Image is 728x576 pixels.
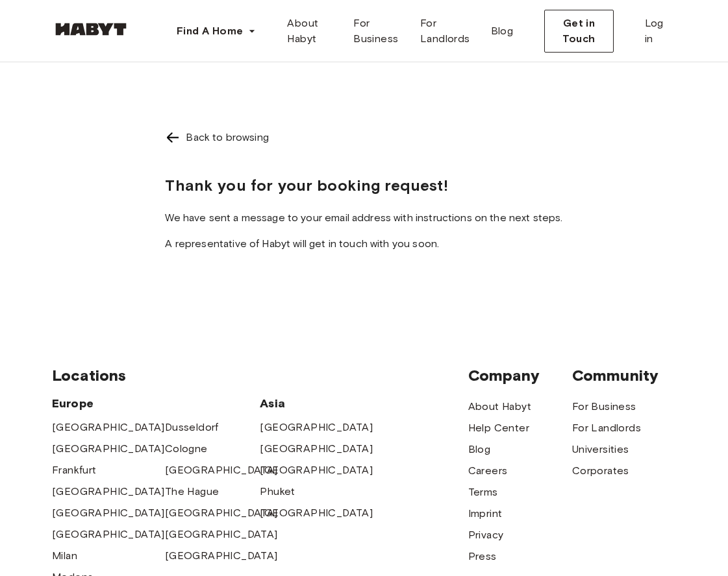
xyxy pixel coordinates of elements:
a: [GEOGRAPHIC_DATA] [52,505,165,521]
span: About Habyt [287,16,333,47]
a: Frankfurt [52,462,97,478]
img: Habyt [52,23,130,36]
a: Privacy [468,527,504,543]
span: Get in Touch [555,16,602,47]
a: For Business [572,399,636,414]
a: Universities [572,442,629,457]
img: Left pointing arrow [165,130,181,145]
span: Asia [260,396,364,411]
a: The Hague [165,484,220,499]
a: About Habyt [468,399,531,414]
a: Blog [468,442,491,457]
a: [GEOGRAPHIC_DATA] [260,441,373,457]
div: Back to browsing [186,130,268,145]
span: For Landlords [420,16,470,47]
a: Left pointing arrowBack to browsing [165,105,562,169]
a: [GEOGRAPHIC_DATA] [165,527,278,542]
button: Get in Touch [544,10,613,53]
a: Press [468,549,497,564]
p: A representative of Habyt will get in touch with you soon. [165,236,562,252]
span: For Business [353,16,399,47]
span: Log in [645,16,666,47]
a: About Habyt [277,10,343,52]
a: For Landlords [410,10,481,52]
a: Careers [468,463,508,479]
a: [GEOGRAPHIC_DATA] [260,420,373,435]
a: [GEOGRAPHIC_DATA] [52,441,165,457]
a: Terms [468,485,498,500]
a: [GEOGRAPHIC_DATA] [52,484,165,499]
a: [GEOGRAPHIC_DATA] [260,462,373,478]
a: [GEOGRAPHIC_DATA] [260,505,373,521]
span: Europe [52,396,260,411]
a: For Landlords [572,420,641,436]
a: Blog [481,10,524,52]
a: Phuket [260,484,295,499]
a: Help Center [468,420,529,436]
a: Milan [52,548,77,564]
a: [GEOGRAPHIC_DATA] [165,505,278,521]
span: Find A Home [177,23,243,39]
a: [GEOGRAPHIC_DATA] [52,420,165,435]
a: [GEOGRAPHIC_DATA] [52,527,165,542]
a: Dusseldorf [165,420,219,435]
a: [GEOGRAPHIC_DATA] [165,548,278,564]
a: For Business [343,10,410,52]
p: We have sent a message to your email address with instructions on the next steps. [165,210,562,226]
a: Corporates [572,463,629,479]
span: Community [572,366,676,385]
h2: Thank you for your booking request! [165,174,562,197]
span: Company [468,366,572,385]
span: Blog [491,23,514,39]
a: Imprint [468,506,503,522]
a: [GEOGRAPHIC_DATA] [165,462,278,478]
button: Find A Home [166,18,266,44]
a: Log in [634,10,676,52]
span: Locations [52,366,468,385]
a: Cologne [165,441,208,457]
